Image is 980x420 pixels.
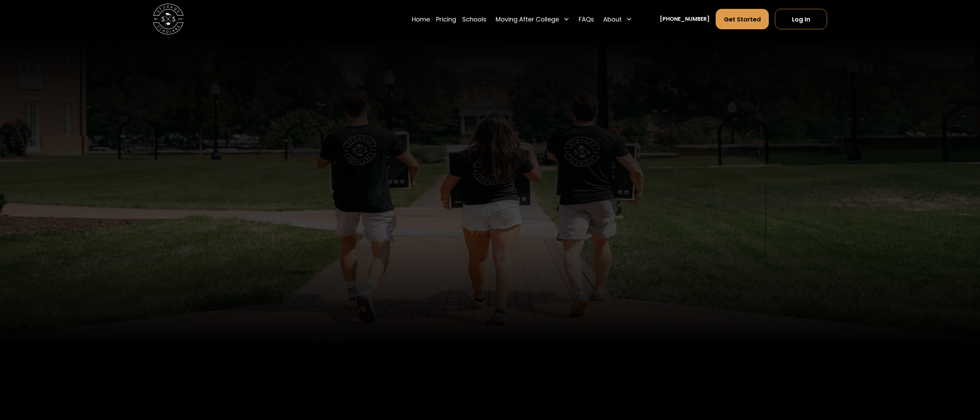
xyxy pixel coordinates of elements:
[462,9,486,30] a: Schools
[600,9,635,30] div: About
[716,9,769,29] a: Get Started
[493,9,573,30] div: Moving After College
[153,4,184,34] img: Storage Scholars main logo
[579,9,594,30] a: FAQs
[496,15,559,24] div: Moving After College
[436,9,456,30] a: Pricing
[775,9,827,29] a: Log In
[412,9,430,30] a: Home
[603,15,622,24] div: About
[660,15,710,23] a: [PHONE_NUMBER]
